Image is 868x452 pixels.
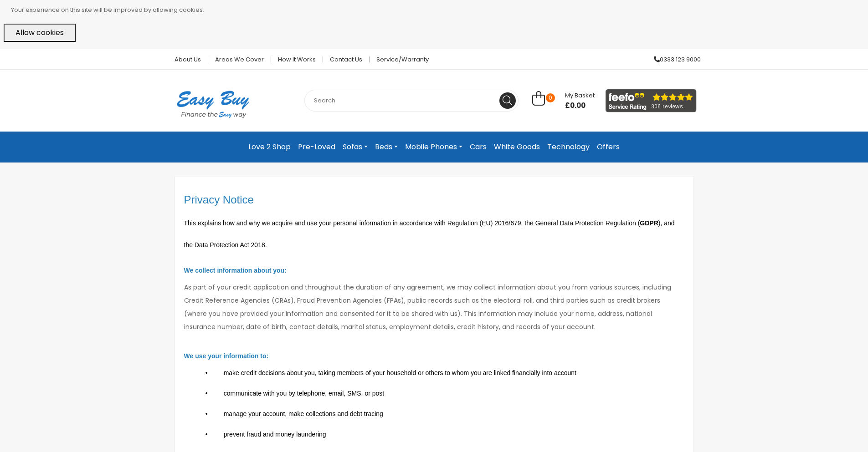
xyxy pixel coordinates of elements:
[184,267,287,274] b: We collect information about you:
[606,89,697,112] img: feefo_logo
[565,101,595,110] span: £0.00
[245,139,294,155] a: Love 2 Shop
[168,56,208,62] a: About Us
[304,90,519,112] input: Search
[168,79,258,130] img: Easy Buy
[294,139,339,155] a: Pre-Loved
[4,24,76,42] button: Allow cookies
[490,139,544,155] a: White Goods
[184,193,254,206] span: Privacy Notice
[339,139,371,155] a: Sofas
[184,283,671,331] span: As part of your credit application and throughout the duration of any agreement, we may collect i...
[593,139,623,155] a: Offers
[184,352,269,360] b: We use your information to:
[184,219,675,249] span: This explains how and why we acquire and use your personal information in accordance with Regulat...
[323,56,370,62] a: Contact Us
[647,56,701,62] a: 0333 123 9000
[370,56,429,62] a: Service/Warranty
[544,139,593,155] a: Technology
[205,431,326,438] span: • prevent fraud and money laundering
[401,139,466,155] a: Mobile Phones
[205,410,383,417] span: • manage your account, make collections and debt tracing
[532,96,595,107] a: 0 My Basket £0.00
[546,93,555,102] span: 0
[640,219,658,227] b: GDPR
[565,91,595,100] span: My Basket
[205,369,576,376] span: • make credit decisions about you, taking members of your household or others to whom you are lin...
[466,139,490,155] a: Cars
[271,56,323,62] a: How it works
[371,139,401,155] a: Beds
[205,390,384,397] span: • communicate with you by telephone, email, SMS, or post
[11,4,864,16] p: Your experience on this site will be improved by allowing cookies.
[208,56,271,62] a: Areas we cover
